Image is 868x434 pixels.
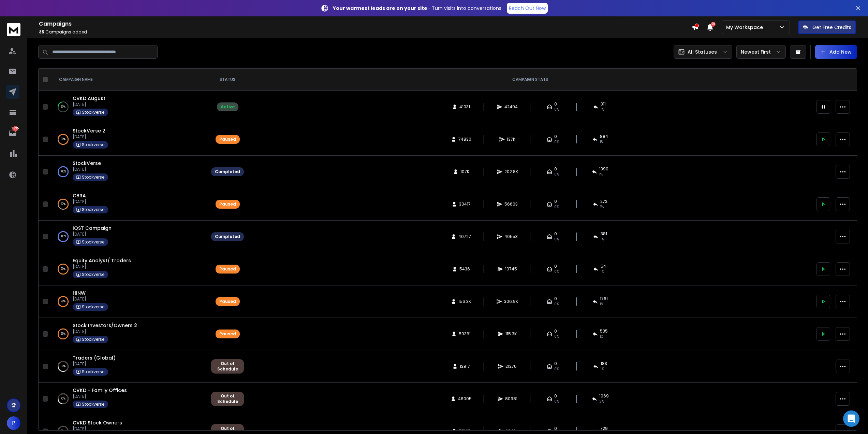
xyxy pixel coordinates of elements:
[73,225,112,232] a: IQST Campaign
[600,296,608,302] span: 1761
[600,199,607,204] span: 272
[73,264,131,269] p: [DATE]
[505,331,517,337] span: 115.3K
[600,328,608,334] span: 535
[61,331,65,337] p: 99 %
[219,201,236,207] div: Paused
[73,257,131,264] a: Equity Analyst/ Traders
[51,383,207,415] td: 77%CVKD - Family Offices[DATE]Stockverse
[39,29,44,35] span: 35
[51,221,207,253] td: 100%IQST Campaign[DATE]Stockverse
[599,166,608,172] span: 1390
[554,296,557,302] span: 0
[219,137,236,142] div: Paused
[600,139,603,145] span: 1 %
[504,299,518,304] span: 306.9K
[554,172,559,177] span: 0%
[815,45,857,59] button: Add New
[458,299,471,304] span: 156.3K
[6,126,19,140] a: 3835
[601,361,607,366] span: 183
[82,207,104,212] p: Stockverse
[507,137,515,142] span: 137K
[601,107,604,112] span: 1 %
[61,266,65,272] p: 99 %
[73,387,127,394] a: CVKD - Family Offices
[507,3,548,14] a: Reach Out Now
[600,426,608,431] span: 729
[554,139,559,145] span: 0%
[333,5,501,12] p: – Turn visits into conversations
[333,5,427,12] strong: Your warmest leads are on your site
[61,298,65,305] p: 99 %
[458,234,471,239] span: 40727
[215,361,240,372] div: Out of Schedule
[504,169,518,174] span: 202.8K
[601,366,604,372] span: 1 %
[505,364,517,369] span: 21276
[554,366,559,372] span: 0%
[736,45,786,59] button: Newest First
[812,24,851,31] p: Get Free Credits
[215,393,240,404] div: Out of Schedule
[73,426,122,432] p: [DATE]
[460,364,470,369] span: 12917
[73,127,105,134] a: StockVerse 2
[73,354,116,361] a: Traders (Global)
[51,318,207,350] td: 99%Stock Investors/Owners 2[DATE]Stockverse
[13,126,18,131] p: 3835
[554,134,557,139] span: 0
[459,429,471,434] span: 75167
[505,266,517,272] span: 10745
[554,231,557,237] span: 0
[73,322,137,329] span: Stock Investors/Owners 2
[600,302,603,307] span: 1 %
[51,253,207,285] td: 99%Equity Analyst/ Traders[DATE]Stockverse
[60,168,66,175] p: 100 %
[39,20,692,28] h1: Campaigns
[82,110,104,115] p: Stockverse
[554,204,559,210] span: 0%
[554,101,557,107] span: 0
[506,429,516,434] span: 111.8K
[61,136,65,143] p: 90 %
[600,334,603,339] span: 1 %
[554,361,557,366] span: 0
[504,104,518,110] span: 42494
[504,234,518,239] span: 40553
[82,402,104,407] p: Stockverse
[601,237,604,242] span: 1 %
[554,393,557,399] span: 0
[73,192,86,199] a: CBRA
[73,329,137,334] p: [DATE]
[601,101,606,107] span: 311
[554,328,557,334] span: 0
[599,393,609,399] span: 1069
[82,239,104,245] p: Stockverse
[221,104,235,110] div: Active
[504,201,518,207] span: 56603
[554,426,557,431] span: 0
[73,296,108,302] p: [DATE]
[60,233,66,240] p: 100 %
[599,172,603,177] span: 1 %
[7,416,20,430] button: P
[73,290,86,296] a: HINW
[554,269,559,275] span: 0%
[73,394,127,399] p: [DATE]
[215,234,240,239] div: Completed
[73,102,108,107] p: [DATE]
[73,167,108,172] p: [DATE]
[73,160,101,167] a: StockVerse
[82,337,104,342] p: Stockverse
[711,22,716,27] span: 50
[798,20,856,34] button: Get Free Credits
[7,23,20,36] img: logo
[600,204,604,210] span: 1 %
[458,137,471,142] span: 74830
